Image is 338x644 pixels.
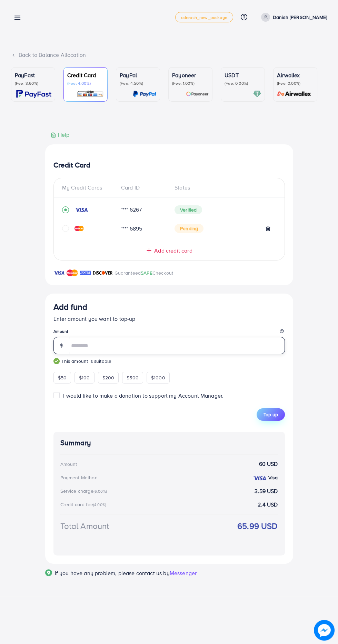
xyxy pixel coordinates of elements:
[60,474,98,481] div: Payment Method
[237,520,278,532] strong: 65.99 USD
[60,501,109,508] div: Credit card fee
[58,374,67,381] span: $50
[63,392,223,399] span: I would like to make a donation to support my Account Manager.
[268,474,278,481] strong: Visa
[53,328,285,337] legend: Amount
[16,90,51,98] img: card
[172,81,209,86] p: (Fee: 1.00%)
[175,205,202,214] span: Verified
[93,269,113,277] img: brand
[102,374,115,381] span: $200
[60,461,77,468] div: Amount
[53,161,285,170] h4: Credit Card
[277,71,314,79] p: Airwallex
[11,51,327,59] div: Back to Balance Allocation
[51,131,70,139] div: Help
[253,90,261,98] img: card
[116,184,169,192] div: Card ID
[93,489,107,494] small: (6.00%)
[151,374,165,381] span: $1000
[55,569,170,577] span: If you have any problem, please contact us by
[133,90,156,98] img: card
[53,315,285,323] p: Enter amount you want to top-up
[15,71,51,79] p: PayFast
[127,374,139,381] span: $500
[115,269,173,277] p: Guaranteed Checkout
[80,269,91,277] img: brand
[255,487,278,495] strong: 3.59 USD
[259,460,278,468] strong: 60 USD
[62,225,69,232] svg: circle
[74,207,88,213] img: credit
[225,71,261,79] p: USDT
[60,439,278,447] h4: Summary
[258,501,278,509] strong: 2.4 USD
[53,302,87,312] h3: Add fund
[62,206,69,213] svg: record circle
[169,184,276,192] div: Status
[154,247,192,255] span: Add credit card
[53,269,65,277] img: brand
[45,569,52,576] img: Popup guide
[258,13,327,22] a: Danish [PERSON_NAME]
[273,13,327,21] p: Danish [PERSON_NAME]
[181,15,227,20] span: adreach_new_package
[93,502,106,508] small: (4.00%)
[186,90,209,98] img: card
[175,12,233,22] a: adreach_new_package
[77,90,104,98] img: card
[60,488,109,494] div: Service charge
[53,358,60,364] img: guide
[253,476,267,481] img: credit
[172,71,209,79] p: Payoneer
[277,81,314,86] p: (Fee: 0.00%)
[314,620,335,641] img: image
[264,411,278,418] span: Top up
[175,224,203,233] span: Pending
[74,226,84,231] img: credit
[141,269,152,276] span: SAFE
[62,184,116,192] div: My Credit Cards
[257,408,285,421] button: Top up
[67,269,78,277] img: brand
[275,90,314,98] img: card
[60,520,109,532] div: Total Amount
[67,71,104,79] p: Credit Card
[53,358,285,365] small: This amount is suitable
[67,81,104,86] p: (Fee: 4.00%)
[225,81,261,86] p: (Fee: 0.00%)
[120,81,156,86] p: (Fee: 4.50%)
[170,569,197,577] span: Messenger
[79,374,90,381] span: $100
[15,81,51,86] p: (Fee: 3.60%)
[120,71,156,79] p: PayPal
